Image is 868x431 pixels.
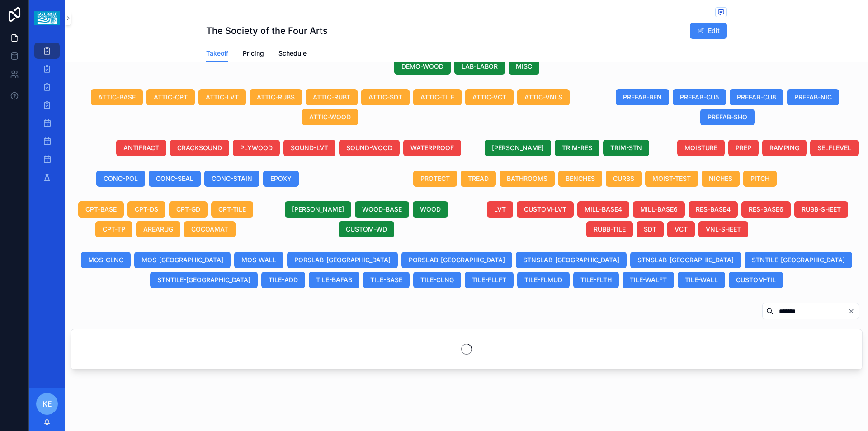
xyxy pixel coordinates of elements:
[673,89,726,105] button: PREFAB-CU5
[413,201,448,218] button: WOOD
[769,143,799,152] span: RAMPING
[294,256,391,265] span: PORSLAB-[GEOGRAPHIC_DATA]
[507,174,547,183] span: BATHROOMS
[206,24,328,37] h1: The Society of the Four Arts
[204,171,259,187] button: CONC-STAIN
[741,201,791,218] button: RES-BASE6
[524,93,562,102] span: ATTIC-VNLS
[684,143,717,152] span: MOISTURE
[461,171,496,187] button: TREAD
[269,275,298,284] span: TILE-ADD
[420,93,454,102] span: ATTIC-TILE
[630,275,667,284] span: TILE-WALFT
[270,174,292,183] span: EPOXY
[698,221,748,237] button: VNL-SHEET
[810,140,859,156] button: SELFLEVEL
[198,89,246,105] button: ATTIC-LVT
[630,252,741,268] button: STNSLAB-[GEOGRAPHIC_DATA]
[613,174,634,183] span: CURBS
[690,23,727,39] button: Edit
[802,205,841,214] span: RUBB-SHEET
[465,272,514,288] button: TILE-FLLFT
[316,275,352,284] span: TILE-BAFAB
[169,201,208,218] button: CPT-GD
[594,225,626,234] span: RUBB-TILE
[29,36,65,197] div: scrollable content
[728,140,759,156] button: PREP
[794,93,832,102] span: PREFAB-NIC
[313,93,350,102] span: ATTIC-RUBT
[623,93,662,102] span: PREFAB-BEN
[623,272,674,288] button: TILE-WALFT
[34,11,59,25] img: App logo
[420,275,454,284] span: TILE-CLNG
[736,143,751,152] span: PREP
[150,272,258,288] button: STNTILE-[GEOGRAPHIC_DATA]
[633,201,685,218] button: MILL-BASE6
[487,201,513,218] button: LVT
[116,140,166,156] button: ANTIFRACT
[577,201,629,218] button: MILL-BASE4
[762,140,807,156] button: RAMPING
[81,252,131,268] button: MOS-CLNG
[291,143,328,152] span: SOUND-LVT
[736,275,776,284] span: CUSTOM-TIL
[156,174,193,183] span: CONC-SEAL
[562,143,592,152] span: TRIM-RES
[817,143,851,152] span: SELFLEVEL
[154,93,188,102] span: ATTIC-CPT
[42,398,52,409] span: KE
[287,252,398,268] button: PORSLAB-[GEOGRAPHIC_DATA]
[241,256,276,265] span: MOS-WALL
[524,275,562,284] span: TILE-FLMUD
[250,89,302,105] button: ATTIC-RUBS
[339,140,400,156] button: SOUND-WOOD
[492,143,544,152] span: [PERSON_NAME]
[142,256,223,265] span: MOS-[GEOGRAPHIC_DATA]
[585,205,622,214] span: MILL-BASE4
[184,221,236,237] button: COCOAMAT
[667,221,695,237] button: VCT
[278,45,307,63] a: Schedule
[708,113,747,122] span: PREFAB-SHO
[218,205,246,214] span: CPT-TILE
[263,171,299,187] button: EPOXY
[637,256,734,265] span: STNSLAB-[GEOGRAPHIC_DATA]
[709,174,732,183] span: NICHES
[685,275,718,284] span: TILE-WALL
[212,174,252,183] span: CONC-STAIN
[306,89,358,105] button: ATTIC-RUBT
[516,62,532,71] span: MISC
[95,221,132,237] button: CPT-TP
[363,272,410,288] button: TILE-BASE
[603,140,649,156] button: TRIM-STN
[689,201,738,218] button: RES-BASE4
[706,225,741,234] span: VNL-SHEET
[96,171,145,187] button: CONC-POL
[243,49,264,58] span: Pricing
[362,205,402,214] span: WOOD-BASE
[516,252,627,268] button: STNSLAB-[GEOGRAPHIC_DATA]
[157,275,250,284] span: STNTILE-[GEOGRAPHIC_DATA]
[558,171,602,187] button: BENCHES
[123,143,159,152] span: ANTIFRACT
[745,252,852,268] button: STNTILE-[GEOGRAPHIC_DATA]
[346,143,392,152] span: SOUND-WOOD
[302,109,358,125] button: ATTIC-WOOD
[368,93,402,102] span: ATTIC-SDT
[794,201,848,218] button: RUBB-SHEET
[677,140,725,156] button: MOISTURE
[465,89,514,105] button: ATTIC-VCT
[206,45,228,62] a: Takeoff
[517,201,574,218] button: CUSTOM-LVT
[702,171,740,187] button: NICHES
[149,171,201,187] button: CONC-SEAL
[409,256,505,265] span: PORSLAB-[GEOGRAPHIC_DATA]
[88,256,123,265] span: MOS-CLNG
[517,272,570,288] button: TILE-FLMUD
[143,225,173,234] span: AREARUG
[370,275,402,284] span: TILE-BASE
[85,205,117,214] span: CPT-BASE
[191,225,228,234] span: COCOAMAT
[454,58,505,75] button: LAB-LABOR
